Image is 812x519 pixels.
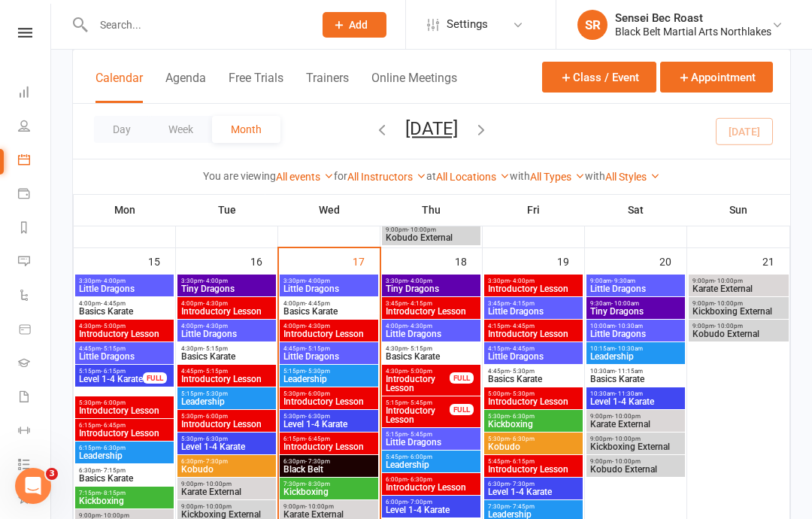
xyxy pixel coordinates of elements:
[487,487,580,496] span: Level 1-4 Karate
[203,300,228,307] span: - 4:30pm
[15,468,51,504] iframe: Intercom live chat
[180,413,273,420] span: 5:30pm
[487,481,580,487] span: 6:30pm
[408,278,432,284] span: - 4:00pm
[78,490,171,496] span: 7:15pm
[385,431,477,438] span: 5:15pm
[203,481,232,487] span: - 10:00pm
[101,467,126,474] span: - 7:15pm
[450,372,474,384] div: FULL
[510,278,535,284] span: - 4:00pm
[323,12,386,38] button: Add
[180,420,273,429] span: Introductory Lesson
[408,226,436,233] span: - 10:00pm
[692,300,786,307] span: 9:00pm
[283,510,375,519] span: Karate External
[487,465,580,474] span: Introductory Lesson
[589,458,682,465] span: 9:00pm
[283,300,375,307] span: 4:00pm
[714,323,743,329] span: - 10:00pm
[450,404,474,415] div: FULL
[692,307,786,316] span: Kickboxing External
[180,510,273,519] span: Kickboxing External
[615,11,771,25] div: Sensei Bec Roast
[510,413,535,420] span: - 6:30pm
[408,499,432,505] span: - 7:00pm
[385,476,477,483] span: 6:00pm
[455,248,482,273] div: 18
[334,170,347,182] strong: for
[283,375,375,384] span: Leadership
[180,436,273,442] span: 5:30pm
[101,422,126,429] span: - 6:45pm
[687,194,790,226] th: Sun
[18,178,52,212] a: Payments
[385,345,477,352] span: 4:30pm
[408,431,432,438] span: - 5:45pm
[589,300,682,307] span: 9:30am
[487,420,580,429] span: Kickboxing
[18,144,52,178] a: Calendar
[589,368,682,375] span: 10:30am
[714,278,743,284] span: - 10:00pm
[78,345,171,352] span: 4:45pm
[385,368,450,375] span: 4:30pm
[276,171,334,183] a: All events
[283,458,375,465] span: 6:30pm
[542,62,656,93] button: Class / Event
[447,8,488,41] span: Settings
[74,194,176,226] th: Mon
[589,413,682,420] span: 9:00pm
[589,345,682,352] span: 10:15am
[510,300,535,307] span: - 4:15pm
[408,476,432,483] span: - 6:30pm
[385,406,450,424] span: Introductory Lesson
[180,487,273,496] span: Karate External
[283,329,375,338] span: Introductory Lesson
[78,307,171,316] span: Basics Karate
[660,62,773,93] button: Appointment
[385,375,450,393] span: Introductory Lesson
[180,481,273,487] span: 9:00pm
[426,170,436,182] strong: at
[385,226,477,233] span: 9:00pm
[78,352,171,361] span: Little Dragons
[78,278,171,284] span: 3:30pm
[487,397,580,406] span: Introductory Lesson
[589,442,682,451] span: Kickboxing External
[487,375,580,384] span: Basics Karate
[283,352,375,361] span: Little Dragons
[510,436,535,442] span: - 6:30pm
[78,399,171,406] span: 5:30pm
[483,194,585,226] th: Fri
[180,323,273,329] span: 4:00pm
[612,458,641,465] span: - 10:00pm
[762,248,789,273] div: 21
[176,194,278,226] th: Tue
[487,442,580,451] span: Kobudo
[408,454,432,460] span: - 6:00pm
[212,116,280,143] button: Month
[78,429,171,438] span: Introductory Lesson
[510,323,535,329] span: - 4:45pm
[180,465,273,474] span: Kobudo
[615,323,643,329] span: - 10:30am
[180,375,273,384] span: Introductory Lesson
[203,503,232,510] span: - 10:00pm
[487,352,580,361] span: Little Dragons
[510,503,535,510] span: - 7:45pm
[510,458,535,465] span: - 6:15pm
[385,329,477,338] span: Little Dragons
[283,503,375,510] span: 9:00pm
[659,248,686,273] div: 20
[283,368,375,375] span: 5:15pm
[180,284,273,293] span: Tiny Dragons
[78,329,171,338] span: Introductory Lesson
[605,171,660,183] a: All Styles
[180,390,273,397] span: 5:15pm
[305,458,330,465] span: - 7:30pm
[283,284,375,293] span: Little Dragons
[487,345,580,352] span: 4:15pm
[405,118,458,139] button: [DATE]
[101,345,126,352] span: - 5:15pm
